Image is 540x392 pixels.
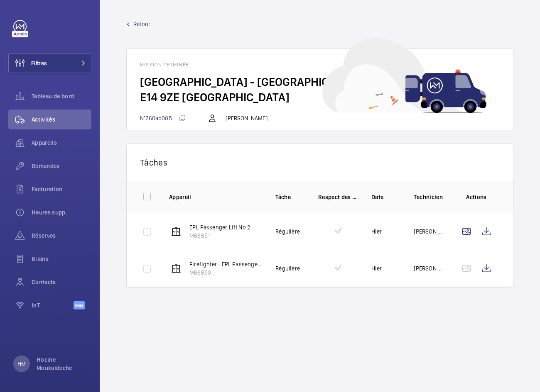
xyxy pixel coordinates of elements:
p: Date [371,193,401,201]
span: Beta [74,301,85,309]
span: Contacts [32,278,91,286]
span: Retour [133,20,150,28]
h1: Mission terminée [140,62,500,68]
p: HM [17,360,26,368]
p: M66650 [189,268,262,277]
p: [PERSON_NAME] [414,227,443,236]
span: Réserves [32,231,91,240]
p: Hier [371,227,382,236]
img: elevator.svg [171,263,181,273]
p: Respect des délais [318,193,358,201]
h2: [GEOGRAPHIC_DATA] - [GEOGRAPHIC_DATA] [140,74,500,90]
span: IoT [32,301,74,309]
p: Technicien [414,193,443,201]
span: Heures supp. [32,208,91,217]
span: Activités [32,115,91,124]
span: Bilans [32,255,91,263]
span: Facturation [32,185,91,193]
p: Actions [457,193,496,201]
p: Régulière [275,227,300,236]
p: [PERSON_NAME] [414,264,443,273]
button: Filtres [8,53,91,73]
span: N°760ab085... [140,115,186,122]
span: Filtres [31,59,47,67]
p: Firefighter - EPL Passenger Lift No 1 [189,260,262,268]
span: Appareils [32,139,91,147]
p: Régulière [275,264,300,273]
img: car delivery [322,38,486,113]
p: Hier [371,264,382,273]
span: Demandes [32,162,91,170]
p: Tâches [140,157,500,168]
span: Tableau de bord [32,92,91,100]
p: Hocine Moukaideche [37,355,86,372]
img: elevator.svg [171,226,181,236]
p: Appareil [169,193,262,201]
p: Tâche [275,193,305,201]
h2: E14 9ZE [GEOGRAPHIC_DATA] [140,90,500,105]
p: [PERSON_NAME] [226,114,267,122]
p: M66651 [189,231,250,240]
p: EPL Passenger Lift No 2 [189,223,250,231]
